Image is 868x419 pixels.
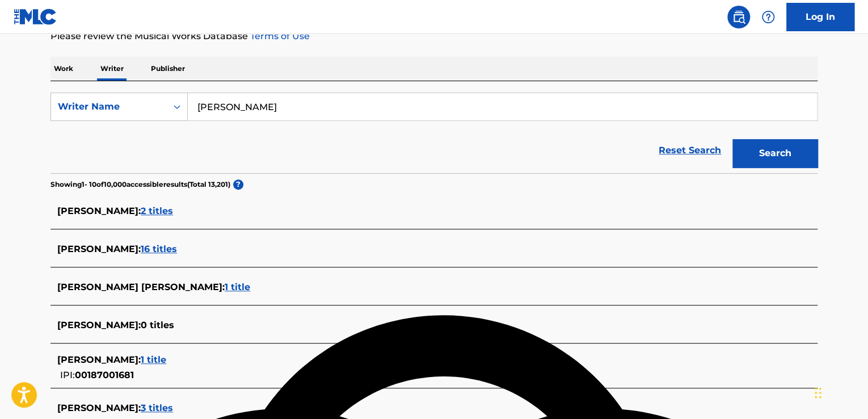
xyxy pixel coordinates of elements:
[50,179,230,190] p: Showing 1 - 10 of 10,000 accessible results (Total 13,201 )
[732,139,818,167] button: Search
[811,364,868,419] iframe: Chat Widget
[653,138,727,163] a: Reset Search
[57,206,141,216] span: [PERSON_NAME] :
[14,9,57,25] img: MLC Logo
[732,10,745,24] img: search
[248,31,310,41] a: Terms of Use
[761,10,775,24] img: help
[148,57,188,81] p: Publisher
[57,244,141,254] span: [PERSON_NAME] :
[233,179,243,190] span: ?
[727,6,750,28] a: Public Search
[141,206,173,216] span: 2 titles
[757,6,779,28] div: Help
[141,244,177,254] span: 16 titles
[815,376,821,410] div: Drag
[786,3,854,31] a: Log In
[50,57,77,81] p: Work
[58,100,160,114] div: Writer Name
[50,93,818,173] form: Search Form
[97,57,127,81] p: Writer
[50,30,818,43] p: Please review the Musical Works Database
